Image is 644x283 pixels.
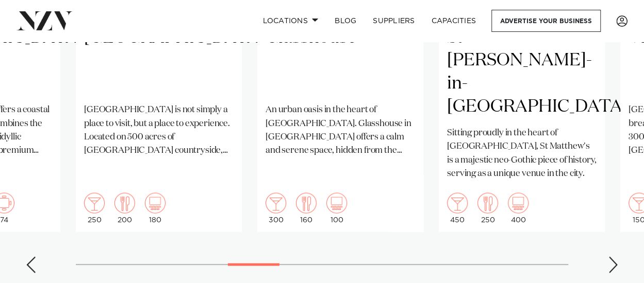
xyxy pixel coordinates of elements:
img: cocktail.png [266,192,286,213]
a: Advertise your business [491,10,601,32]
h2: [GEOGRAPHIC_DATA] [84,26,234,95]
h2: St [PERSON_NAME]-in-[GEOGRAPHIC_DATA] [447,26,597,118]
img: theatre.png [508,192,529,213]
img: cocktail.png [447,192,468,213]
div: 250 [84,192,105,223]
img: cocktail.png [84,192,105,213]
img: dining.png [296,192,317,213]
div: 250 [477,192,498,223]
a: Locations [254,10,326,32]
a: Capacities [423,10,485,32]
img: theatre.png [145,192,166,213]
div: 400 [508,192,529,223]
div: 450 [447,192,468,223]
div: 300 [266,192,286,223]
img: theatre.png [326,192,347,213]
h2: Glasshouse [266,26,415,95]
img: nzv-logo.png [16,11,73,30]
a: BLOG [326,10,365,32]
img: dining.png [477,192,498,213]
p: An urban oasis in the heart of [GEOGRAPHIC_DATA]. Glasshouse in [GEOGRAPHIC_DATA] offers a calm a... [266,103,415,157]
p: [GEOGRAPHIC_DATA] is not simply a place to visit, but a place to experience. Located on 500 acres... [84,103,234,157]
p: Sitting proudly in the heart of [GEOGRAPHIC_DATA], St Matthew's is a majestic neo-Gothic piece of... [447,126,597,180]
div: 100 [326,192,347,223]
img: dining.png [114,192,135,213]
div: 200 [114,192,135,223]
a: SUPPLIERS [365,10,423,32]
div: 160 [296,192,317,223]
div: 180 [145,192,166,223]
